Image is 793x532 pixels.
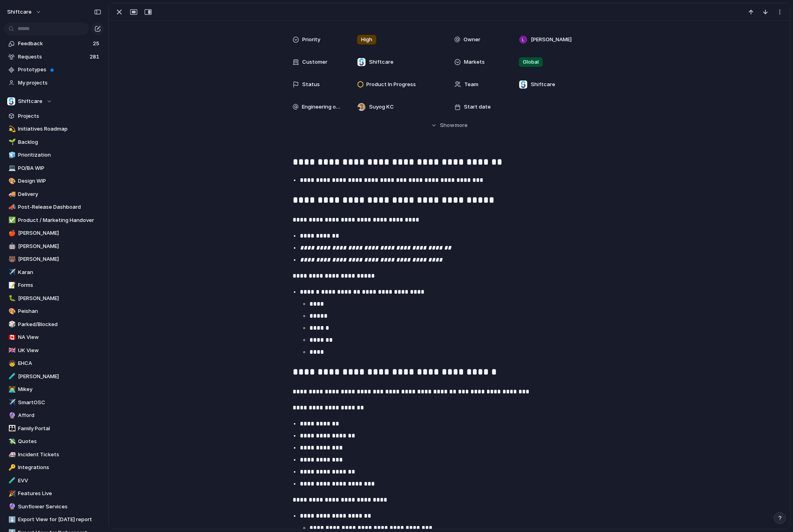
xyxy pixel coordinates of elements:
[302,103,344,111] span: Engineering owner
[464,58,485,66] span: Markets
[4,201,104,213] a: 📣Post-Release Dashboard
[7,503,15,511] button: 🔮
[4,475,104,487] div: 🧪EVV
[4,188,104,200] a: 🚚Delivery
[4,435,104,447] a: 💸Quotes
[18,79,101,87] span: My projects
[18,229,101,237] span: [PERSON_NAME]
[4,6,46,18] button: shiftcare
[4,305,104,317] div: 🎨Peishan
[18,190,101,198] span: Delivery
[8,189,14,199] div: 🚚
[4,409,104,421] a: 🔮Afford
[4,318,104,330] a: 🎲Parked/Blocked
[4,488,104,500] a: 🎉Features Live
[18,40,90,48] span: Feedback
[18,53,87,61] span: Requests
[8,359,14,368] div: 🧒
[4,371,104,383] a: 🧪[PERSON_NAME]
[7,138,15,146] button: 🌱
[7,425,15,433] button: 👪
[7,242,15,250] button: 🤖
[7,177,15,185] button: 🎨
[4,461,104,474] a: 🔑Integrations
[7,373,15,381] button: 🧪
[18,373,101,381] span: [PERSON_NAME]
[4,95,104,107] button: Shiftcare
[18,425,101,433] span: Family Portal
[4,292,104,304] div: 🐛[PERSON_NAME]
[7,281,15,289] button: 📝
[523,58,539,66] span: Global
[302,36,320,44] span: Priority
[18,516,101,524] span: Export View for [DATE] report
[4,77,104,89] a: My projects
[18,138,101,146] span: Backlog
[4,449,104,461] a: 🚑Incident Tickets
[8,346,14,355] div: 🇬🇧
[4,266,104,278] a: ✈️Karan
[7,216,15,224] button: ✅
[4,123,104,135] a: 💫Initiatives Roadmap
[7,294,15,302] button: 🐛
[531,36,572,44] span: [PERSON_NAME]
[4,357,104,369] div: 🧒EHCA
[93,40,101,48] span: 25
[4,279,104,291] a: 📝Forms
[4,149,104,161] a: 🧊Prioritization
[4,51,104,63] a: Requests281
[8,151,14,160] div: 🧊
[7,411,15,419] button: 🔮
[293,118,606,133] button: Showmore
[8,242,14,251] div: 🤖
[8,163,14,173] div: 💻
[7,203,15,211] button: 📣
[440,121,454,129] span: Show
[18,125,101,133] span: Initiatives Roadmap
[18,399,101,407] span: SmartOSC
[4,38,104,50] a: Feedback25
[8,502,14,511] div: 🔮
[4,253,104,265] div: 🐻[PERSON_NAME]
[18,112,101,120] span: Projects
[4,136,104,148] a: 🌱Backlog
[7,516,15,524] button: ⬇️
[18,242,101,250] span: [PERSON_NAME]
[18,451,101,459] span: Incident Tickets
[4,175,104,187] a: 🎨Design WIP
[361,36,372,44] span: High
[18,359,101,367] span: EHCA
[18,203,101,211] span: Post-Release Dashboard
[8,489,14,498] div: 🎉
[4,240,104,252] a: 🤖[PERSON_NAME]
[8,125,14,134] div: 💫
[7,477,15,485] button: 🧪
[8,476,14,485] div: 🧪
[18,164,101,172] span: PO/BA WIP
[18,255,101,263] span: [PERSON_NAME]
[4,227,104,239] a: 🍎[PERSON_NAME]
[7,399,15,407] button: ✈️
[18,503,101,511] span: Sunflower Services
[8,229,14,238] div: 🍎
[4,345,104,357] a: 🇬🇧UK View
[4,501,104,513] div: 🔮Sunflower Services
[7,8,32,16] span: shiftcare
[4,110,104,122] a: Projects
[4,383,104,395] a: 👨‍💻Mikey
[4,162,104,174] div: 💻PO/BA WIP
[8,307,14,316] div: 🎨
[464,81,478,89] span: Team
[7,125,15,133] button: 💫
[7,359,15,367] button: 🧒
